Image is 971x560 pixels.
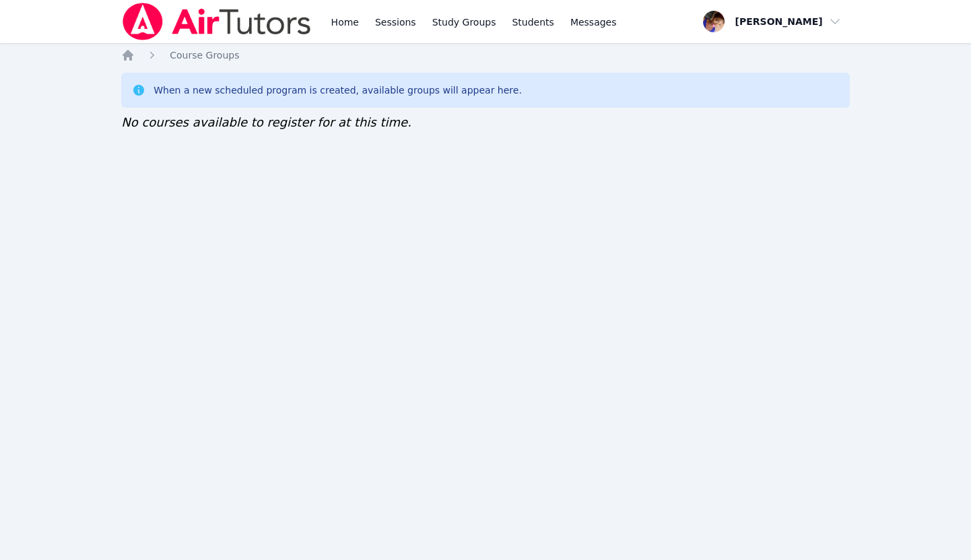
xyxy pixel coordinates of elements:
img: Air Tutors [121,3,312,40]
a: Course Groups [170,48,239,62]
span: Course Groups [170,50,239,61]
div: When a new scheduled program is created, available groups will appear here. [154,83,522,97]
span: No courses available to register for at this time. [121,115,411,129]
nav: Breadcrumb [121,48,850,62]
span: Messages [570,15,617,29]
